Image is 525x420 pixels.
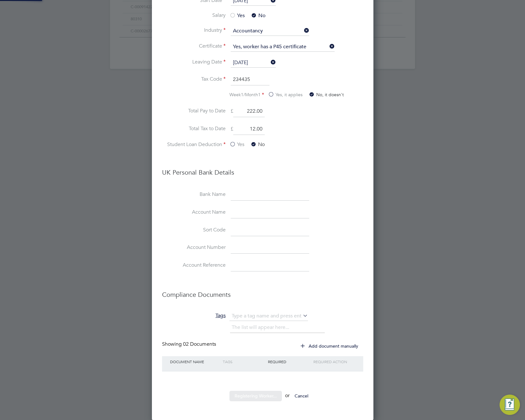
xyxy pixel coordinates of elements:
[162,209,226,216] label: Account Name
[500,395,520,415] button: Engage Resource Center
[162,227,226,233] label: Sort Code
[296,341,363,351] button: Add document manually
[162,125,226,132] label: Total Tax to Date
[229,92,264,98] label: Week1/Month1
[162,191,226,198] label: Bank Name
[312,356,357,367] div: Required Action
[290,391,313,401] button: Cancel
[162,284,363,299] h3: Compliance Documents
[266,356,311,367] div: Required
[162,76,226,83] label: Tax Code
[162,141,226,148] label: Student Loan Deduction
[215,312,226,319] span: Tags
[232,323,292,332] li: The list will appear here...
[162,108,226,114] label: Total Pay to Date
[162,244,226,251] label: Account Number
[162,162,363,177] h3: UK Personal Bank Details
[229,311,308,321] input: Type a tag name and press enter
[268,92,303,98] label: Yes, it applies
[309,92,344,98] label: No, it doesn't
[168,356,221,367] div: Document Name
[250,141,265,148] label: No
[221,356,266,367] div: Tags
[229,141,244,148] label: Yes
[162,391,363,407] li: or
[162,262,226,269] label: Account Reference
[162,341,217,348] div: Showing
[229,391,282,401] button: Registering Worker...
[183,341,216,347] span: 02 Documents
